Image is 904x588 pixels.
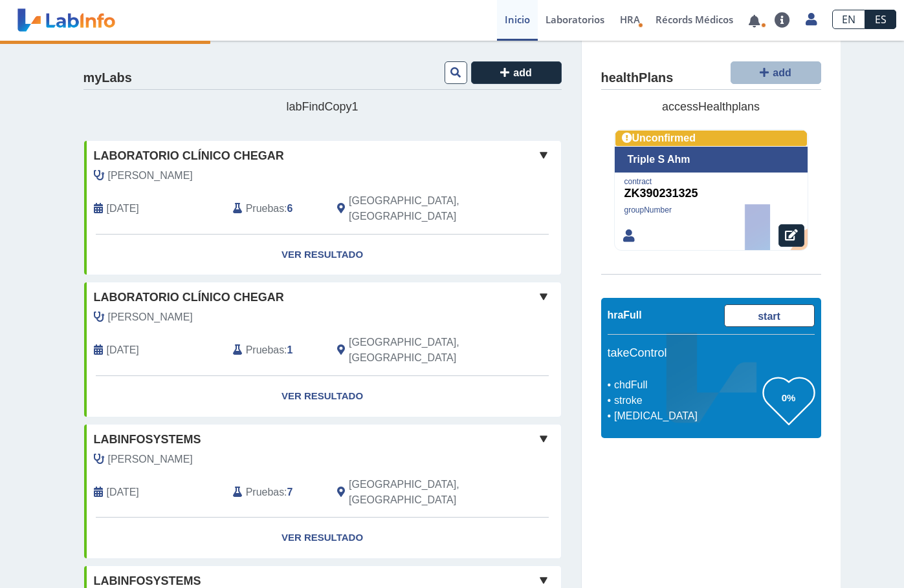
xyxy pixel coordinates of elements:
[94,431,201,448] span: Labinfosystems
[84,518,561,558] a: Ver Resultado
[107,342,139,358] span: 2021-11-04
[287,203,293,214] b: 6
[107,201,139,216] span: 2022-02-03
[94,147,284,165] span: Laboratorio Clínico Chegar
[223,193,327,224] div: :
[611,377,763,393] li: chdFull
[349,477,492,508] span: Rio Grande, PR
[611,393,763,408] li: stroke
[608,346,815,361] h5: takeControl
[773,67,791,78] span: add
[513,67,531,78] span: add
[108,310,193,325] span: Asenjo, Conrado
[763,390,815,406] h3: 0%
[94,289,284,306] span: Laboratorio Clínico Chegar
[286,100,358,113] span: labFindCopy1
[608,310,642,320] span: hraFull
[601,70,674,86] h4: healthPlans
[865,10,896,29] a: ES
[620,13,640,26] span: HRA
[287,487,293,498] b: 7
[789,538,890,574] iframe: Help widget launcher
[246,342,284,358] span: Pruebas
[107,485,139,500] span: 2020-02-06
[223,477,327,508] div: :
[223,335,327,366] div: :
[758,311,780,322] span: start
[471,61,562,84] button: add
[724,304,815,327] a: start
[83,70,132,86] h4: myLabs
[611,408,763,424] li: [MEDICAL_DATA]
[349,193,492,224] span: Rio Grande, PR
[731,61,821,84] button: add
[84,376,561,417] a: Ver Resultado
[246,485,284,500] span: Pruebas
[108,452,193,467] span: Medina Figueroa, Frankie
[349,335,492,366] span: Rio Grande, PR
[108,168,193,184] span: Medina Figueroa, Frankie
[287,344,293,355] b: 1
[246,201,284,216] span: Pruebas
[662,100,760,113] span: accessHealthplans
[832,10,865,29] a: EN
[84,235,561,275] a: Ver Resultado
